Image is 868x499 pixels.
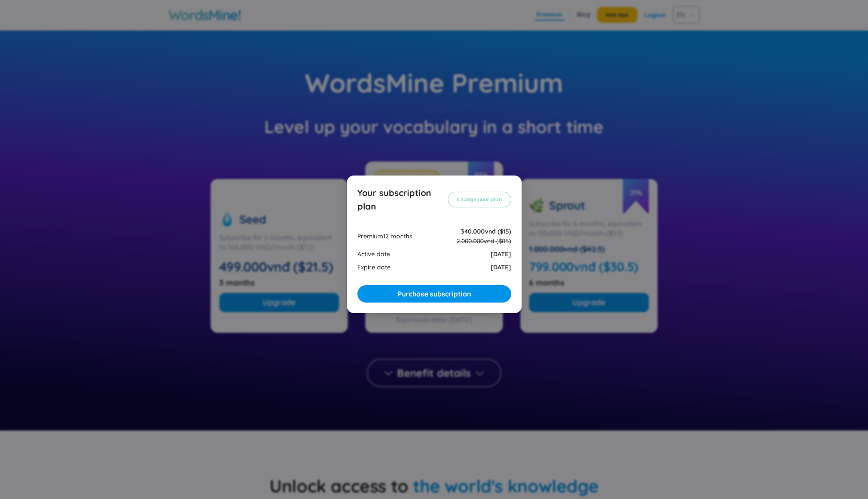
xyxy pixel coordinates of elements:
[87,51,94,58] img: tab_keywords_by_traffic_grey.svg
[14,23,21,30] img: website_grey.svg
[357,262,491,272] div: Expire date
[33,52,78,57] div: Domain Overview
[456,227,511,236] div: 340.000vnđ ($15)
[357,249,491,259] div: Active date
[491,249,511,259] div: [DATE]
[23,23,96,30] div: Domain: [DOMAIN_NAME]
[357,231,456,241] div: Premium 12 months
[357,285,511,303] button: Purchase subscription
[397,289,471,298] span: Purchase subscription
[357,186,448,213] span: Your subscription plan
[97,52,147,57] div: Keywords by Traffic
[14,14,21,21] img: logo_orange.svg
[24,14,43,21] div: v 4.0.25
[457,196,502,203] span: Change your plan
[448,192,511,208] button: Change your plan
[491,262,511,272] div: [DATE]
[456,236,511,246] div: 2.000.000vnd ($85)
[24,51,31,58] img: tab_domain_overview_orange.svg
